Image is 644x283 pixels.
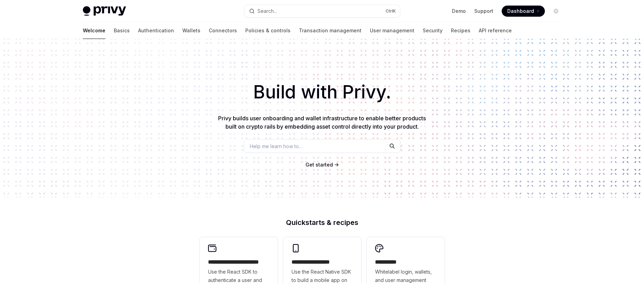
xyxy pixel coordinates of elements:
[114,22,130,39] a: Basics
[550,6,562,17] button: Toggle dark mode
[385,8,396,14] span: Ctrl K
[479,22,512,39] a: API reference
[502,6,545,17] a: Dashboard
[451,22,470,39] a: Recipes
[244,5,400,17] button: Search...CtrlK
[11,79,633,106] h1: Build with Privy.
[423,22,443,39] a: Security
[182,22,200,39] a: Wallets
[83,22,105,39] a: Welcome
[200,219,445,226] h2: Quickstarts & recipes
[305,161,333,168] a: Get started
[257,7,277,15] div: Search...
[370,22,414,39] a: User management
[452,8,466,15] a: Demo
[299,22,361,39] a: Transaction management
[209,22,237,39] a: Connectors
[250,143,303,150] span: Help me learn how to…
[245,22,291,39] a: Policies & controls
[474,8,493,15] a: Support
[218,115,426,130] span: Privy builds user onboarding and wallet infrastructure to enable better products built on crypto ...
[138,22,174,39] a: Authentication
[507,8,534,15] span: Dashboard
[305,162,333,168] span: Get started
[83,6,126,16] img: light logo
